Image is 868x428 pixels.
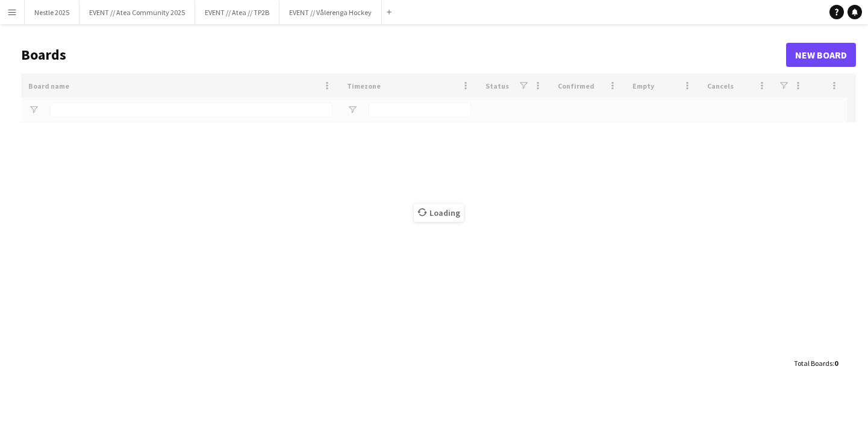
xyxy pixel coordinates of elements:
[279,1,382,24] button: EVENT // Vålerenga Hockey
[21,46,786,64] h1: Boards
[414,204,464,222] span: Loading
[80,1,195,24] button: EVENT // Atea Community 2025
[834,359,838,368] span: 0
[25,1,80,24] button: Nestle 2025
[786,43,856,67] a: New Board
[794,351,838,375] div: :
[195,1,279,24] button: EVENT // Atea // TP2B
[794,359,832,368] span: Total Boards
